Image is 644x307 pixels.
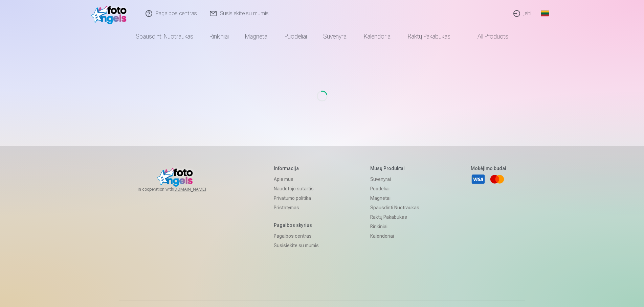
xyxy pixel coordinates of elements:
[370,193,419,203] a: Magnetai
[201,27,237,46] a: Rinkiniai
[315,27,356,46] a: Suvenyrai
[459,27,516,46] a: All products
[370,231,419,241] a: Kalendoriai
[91,3,130,24] img: /fa2
[471,172,486,187] a: Visa
[471,165,506,172] h5: Mokėjimo būdai
[274,184,319,193] a: Naudotojo sutartis
[274,193,319,203] a: Privatumo politika
[370,174,419,184] a: Suvenyrai
[276,27,315,46] a: Puodeliai
[370,203,419,212] a: Spausdinti nuotraukas
[356,27,400,46] a: Kalendoriai
[274,174,319,184] a: Apie mus
[400,27,459,46] a: Raktų pakabukas
[274,231,319,241] a: Pagalbos centras
[173,187,222,192] a: [DOMAIN_NAME]
[370,212,419,222] a: Raktų pakabukas
[274,241,319,250] a: Susisiekite su mumis
[274,165,319,172] h5: Informacija
[490,172,505,187] a: Mastercard
[138,187,222,192] span: In cooperation with
[370,222,419,231] a: Rinkiniai
[237,27,276,46] a: Magnetai
[274,222,319,229] h5: Pagalbos skyrius
[370,165,419,172] h5: Mūsų produktai
[128,27,201,46] a: Spausdinti nuotraukas
[274,203,319,212] a: Pristatymas
[370,184,419,193] a: Puodeliai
